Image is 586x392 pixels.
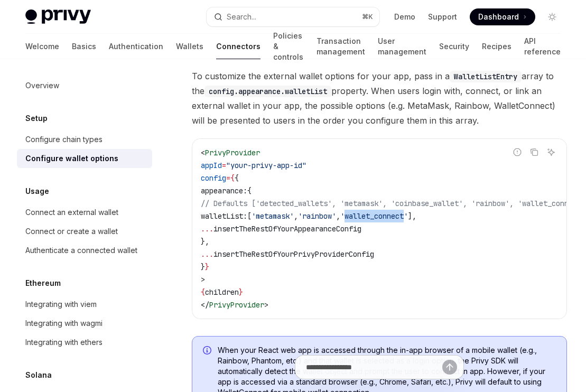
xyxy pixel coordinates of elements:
[378,34,426,59] a: User management
[205,287,239,297] span: children
[394,12,415,22] a: Demo
[25,34,59,59] a: Welcome
[17,314,152,333] a: Integrating with wagmi
[317,34,365,59] a: Transaction management
[25,298,97,311] div: Integrating with viem
[25,79,59,92] div: Overview
[201,173,226,183] span: config
[25,244,137,257] div: Authenticate a connected wallet
[201,148,205,157] span: <
[17,222,152,241] a: Connect or create a wallet
[25,277,61,290] h5: Ethereum
[201,237,209,246] span: },
[442,360,457,375] button: Send message
[247,211,252,221] span: [
[109,34,163,59] a: Authentication
[298,211,336,221] span: 'rainbow'
[25,206,118,219] div: Connect an external wallet
[201,249,213,259] span: ...
[17,76,152,95] a: Overview
[428,12,457,22] a: Support
[201,224,213,234] span: ...
[204,86,331,97] code: config.appearance.walletList
[264,300,268,310] span: >
[226,161,306,170] span: "your-privy-app-id"
[524,34,561,59] a: API reference
[201,186,247,195] span: appearance:
[192,69,567,128] span: To customize the external wallet options for your app, pass in a array to the property. When user...
[209,300,264,310] span: PrivyProvider
[201,300,209,310] span: </
[176,34,203,59] a: Wallets
[294,211,298,221] span: ,
[25,112,48,125] h5: Setup
[230,173,235,183] span: {
[25,10,91,24] img: light logo
[205,262,209,272] span: }
[213,249,374,259] span: insertTheRestOfYourPrivyProviderConfig
[222,161,226,170] span: =
[17,333,152,352] a: Integrating with ethers
[17,149,152,168] a: Configure wallet options
[239,287,243,297] span: }
[205,148,260,157] span: PrivyProvider
[362,13,373,21] span: ⌘ K
[25,225,118,238] div: Connect or create a wallet
[510,145,524,159] button: Report incorrect code
[201,161,222,170] span: appId
[340,211,408,221] span: 'wallet_connect'
[226,173,230,183] span: =
[450,71,522,82] code: WalletListEntry
[17,241,152,260] a: Authenticate a connected wallet
[216,34,261,59] a: Connectors
[408,211,416,221] span: ],
[25,336,103,349] div: Integrating with ethers
[207,7,379,26] button: Open search
[25,317,103,330] div: Integrating with wagmi
[25,133,103,146] div: Configure chain types
[478,12,519,22] span: Dashboard
[201,287,205,297] span: {
[544,145,558,159] button: Ask AI
[527,145,541,159] button: Copy the contents from the code block
[482,34,511,59] a: Recipes
[17,295,152,314] a: Integrating with viem
[201,275,205,284] span: >
[227,11,256,23] div: Search...
[17,203,152,222] a: Connect an external wallet
[201,262,205,272] span: }
[213,224,361,234] span: insertTheRestOfYourAppearanceConfig
[544,8,561,25] button: Toggle dark mode
[252,211,294,221] span: 'metamask'
[470,8,535,25] a: Dashboard
[201,211,247,221] span: walletList:
[72,34,96,59] a: Basics
[273,34,304,59] a: Policies & controls
[306,356,442,379] input: Ask a question...
[439,34,469,59] a: Security
[25,185,49,198] h5: Usage
[247,186,252,195] span: {
[25,369,52,381] h5: Solana
[25,152,118,165] div: Configure wallet options
[17,130,152,149] a: Configure chain types
[203,346,213,357] svg: Info
[235,173,239,183] span: {
[336,211,340,221] span: ,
